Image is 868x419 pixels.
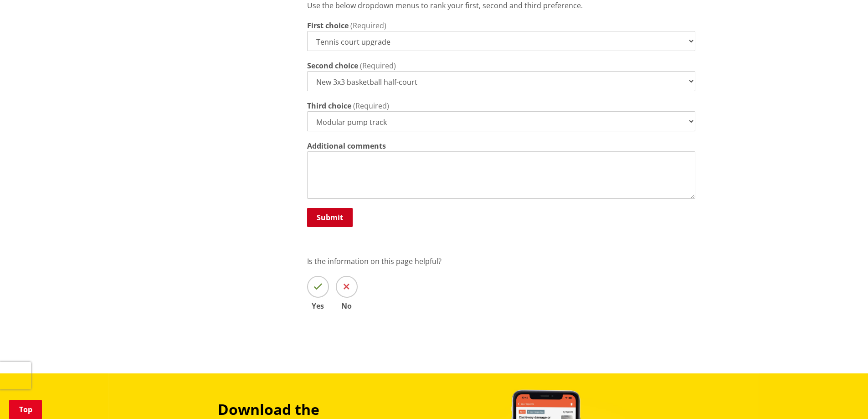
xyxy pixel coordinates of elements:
[307,256,695,267] p: Is the information on this page helpful?
[307,60,358,71] label: Second choice
[360,61,396,71] span: (Required)
[307,302,329,310] span: Yes
[307,100,351,111] label: Third choice
[307,208,353,227] button: Submit
[336,302,358,310] span: No
[307,140,386,151] label: Additional comments
[353,101,389,111] span: (Required)
[307,20,349,31] label: First choice
[350,21,386,31] span: (Required)
[9,400,42,419] a: Top
[826,381,859,414] iframe: Messenger Launcher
